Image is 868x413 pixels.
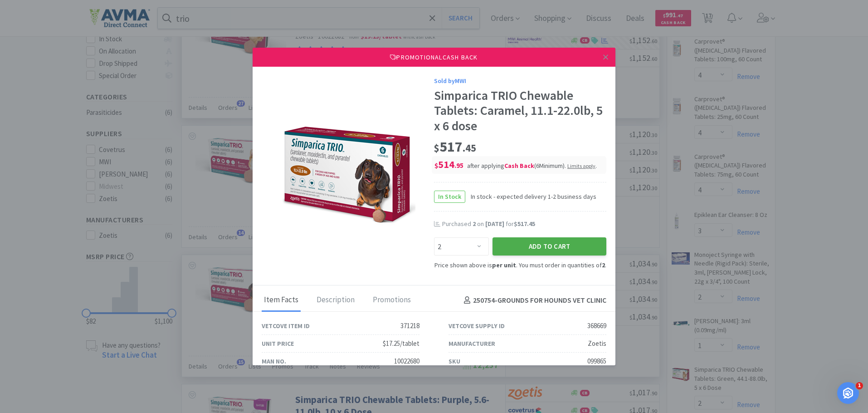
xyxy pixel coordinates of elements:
div: . [567,162,597,170]
div: Zoetis [588,338,606,349]
div: Vetcove Supply ID [449,321,505,331]
div: 10022680 [394,356,419,367]
img: 5b4f76cc51e149f78f7c1487d9feca3f_368669.png [280,120,416,226]
span: In Stock [434,191,465,202]
div: Vetcove Item ID [262,321,310,331]
div: Unit Price [262,339,294,349]
span: 1 [856,382,863,389]
div: $17.25/tablet [383,338,419,349]
div: 099865 [587,356,606,367]
iframe: Intercom live chat [837,382,859,404]
div: Promotional Cash Back [253,48,615,67]
span: Limits apply [567,162,595,169]
strong: per unit [492,261,516,269]
div: Simparica TRIO Chewable Tablets: Caramel, 11.1-22.0lb, 5 x 6 dose [434,88,606,134]
i: Cash Back [504,162,534,170]
span: ( 6 Minimum) [534,162,565,170]
div: SKU [449,356,460,366]
div: Man No. [262,356,286,366]
div: Item Facts [262,289,301,312]
h4: 250754 - GROUNDS FOR HOUNDS VET CLINIC [460,295,606,306]
div: 368669 [587,320,606,331]
span: . 45 [463,142,476,154]
span: 514 [434,158,463,171]
span: 517 [434,138,476,156]
span: In stock - expected delivery 1-2 business days [465,192,596,202]
span: . 95 [454,161,463,170]
span: after applying . [467,162,597,170]
button: Add to Cart [493,237,606,256]
span: $ [434,161,438,170]
span: $517.45 [514,220,535,228]
span: $ [434,142,439,154]
div: Sold by MWI [434,76,606,86]
span: [DATE] [485,220,504,228]
div: Description [314,289,357,312]
strong: 2 [602,261,605,269]
div: Purchased on for [442,220,606,229]
div: Manufacturer [449,339,495,349]
div: Promotions [371,289,413,312]
div: 371218 [400,320,419,331]
span: 2 [473,220,476,228]
div: Price shown above is . You must order in quantities of . [434,260,606,270]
